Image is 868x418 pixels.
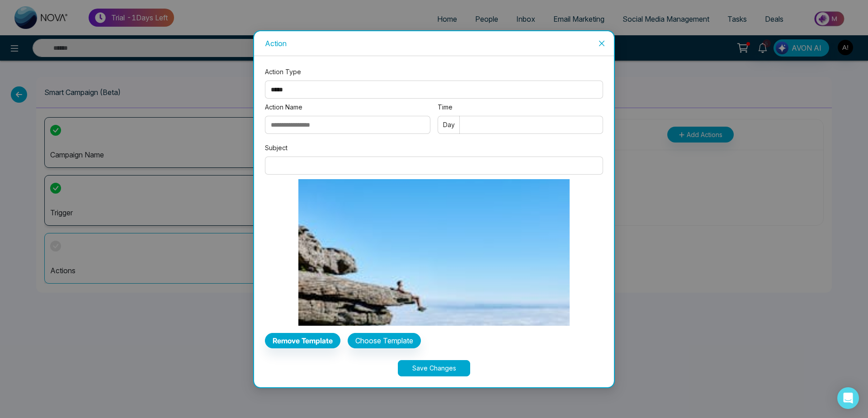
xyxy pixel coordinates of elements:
[398,360,470,376] button: Save Changes
[590,31,614,56] button: Close
[273,336,333,345] b: Remove Template
[265,38,603,48] div: Action
[265,333,340,348] button: Remove Template
[837,387,859,409] div: Open Intercom Messenger
[443,120,455,130] span: Day
[265,102,430,112] label: Action Name
[265,67,603,77] label: Action Type
[348,333,421,348] button: Choose Template
[438,102,603,112] label: Time
[265,143,603,153] label: Subject
[598,40,605,47] span: close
